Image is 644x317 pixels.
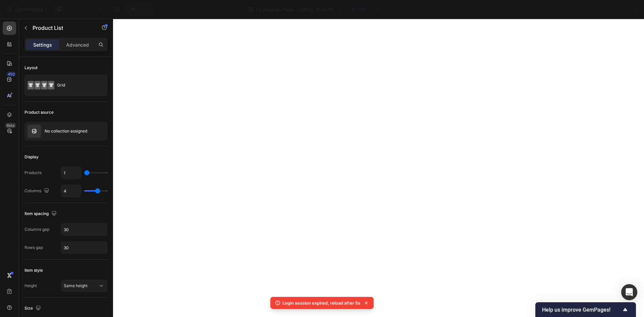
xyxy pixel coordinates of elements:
[24,267,43,273] div: Item style
[24,226,49,232] div: Columns gap
[259,6,333,13] span: Collection Page - [DATE] 10:56:01
[24,154,39,160] div: Display
[356,6,366,12] span: Draft
[33,41,52,48] p: Settings
[6,71,16,77] div: 450
[575,3,597,16] button: Save
[44,5,47,13] p: 7
[126,3,154,16] div: Undo/Redo
[61,185,81,197] input: Auto
[45,129,87,134] p: No collection assigned
[28,124,41,138] img: collection feature img
[24,170,42,176] div: Products
[24,187,51,196] div: Columns
[256,6,257,13] span: /
[621,284,637,300] div: Open Intercom Messenger
[24,109,54,115] div: Product source
[599,3,628,16] button: Publish
[24,65,38,71] div: Layout
[57,77,98,93] div: Grid
[33,24,90,32] p: Product List
[64,283,88,288] span: Same height
[24,304,42,313] div: Size
[507,6,557,13] span: 0 collection assigned
[24,209,58,218] div: Item spacing
[605,6,622,13] div: Publish
[61,223,107,235] input: Auto
[501,3,572,16] button: 0 collection assigned
[66,41,89,48] p: Advanced
[580,7,591,12] span: Save
[282,300,360,306] p: Login session expired, reload after 5s
[542,307,621,313] span: Help us improve GemPages!
[24,283,37,289] div: Height
[61,167,81,179] input: Auto
[542,306,629,314] button: Show survey - Help us improve GemPages!
[5,123,16,128] div: Beta
[3,3,50,16] button: 7
[61,280,108,292] button: Same height
[113,19,644,317] iframe: Design area
[61,242,107,254] input: Auto
[24,245,43,251] div: Rows gap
